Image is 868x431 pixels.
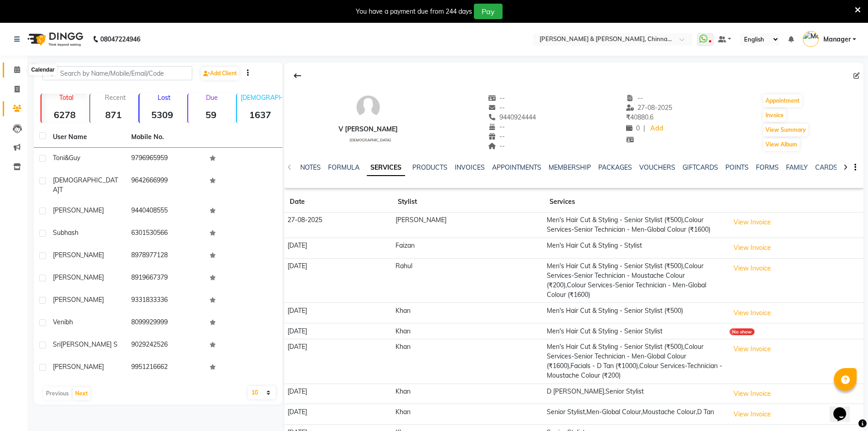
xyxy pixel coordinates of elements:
td: Khan [392,404,544,425]
button: Appointment [763,94,802,107]
button: View Invoice [729,261,775,275]
td: 9440408555 [126,200,204,223]
span: 0 [626,124,640,132]
span: -- [488,104,505,112]
img: logo [23,26,86,52]
th: Stylist [392,192,544,213]
p: Recent [94,93,136,102]
span: ₹ [626,113,630,121]
th: Date [284,192,392,213]
p: Lost [143,93,185,102]
button: View Album [763,138,800,151]
button: View Invoice [729,306,775,320]
a: INVOICES [455,163,485,171]
td: 8919667379 [126,267,204,290]
td: Khan [392,339,544,384]
span: t [59,186,63,194]
span: [DEMOGRAPHIC_DATA] [53,176,118,194]
td: 9796965959 [126,148,204,170]
strong: 871 [90,109,136,120]
strong: 5309 [139,109,185,120]
span: [PERSON_NAME] s [61,340,118,348]
td: [DATE] [284,303,392,323]
button: Next [73,387,90,400]
a: VOUCHERS [639,163,675,171]
span: [PERSON_NAME] [53,273,104,281]
td: D [PERSON_NAME],Senior Stylist [544,384,726,404]
img: Manager [803,31,819,47]
td: Khan [392,303,544,323]
span: [PERSON_NAME] [53,206,104,214]
span: 9440924444 [488,113,536,121]
iframe: chat widget [830,395,859,422]
button: View Summary [763,124,808,136]
strong: 6278 [41,109,87,120]
p: Total [45,93,87,102]
a: CARDS [815,163,837,171]
span: 40880.6 [626,113,653,121]
td: 9951216662 [126,357,204,379]
button: Invoice [763,109,786,122]
span: [DEMOGRAPHIC_DATA] [349,138,391,142]
th: Mobile No. [126,127,204,148]
span: -- [488,123,505,131]
td: Faizan [392,238,544,258]
span: Sri [53,340,61,348]
td: 8978977128 [126,245,204,267]
b: 08047224946 [100,26,140,52]
td: Men's Hair Cut & Styling - Senior Stylist (₹500) [544,303,726,323]
td: 8099929999 [126,312,204,334]
div: Calendar [29,64,56,75]
strong: 1637 [237,109,283,120]
td: Men's Hair Cut & Styling - Senior Stylist [544,323,726,339]
a: GIFTCARDS [683,163,718,171]
div: No show [729,328,755,335]
td: Khan [392,323,544,339]
img: avatar [354,93,382,121]
span: -- [626,94,643,102]
a: MEMBERSHIP [549,163,591,171]
a: APPOINTMENTS [492,163,541,171]
span: [PERSON_NAME] [53,296,104,304]
td: 9331833336 [126,290,204,312]
a: NOTES [300,163,321,171]
span: Veni [53,318,66,326]
td: Rahul [392,258,544,303]
div: Back to Client [288,67,307,84]
span: Manager [823,35,851,44]
a: SERVICES [367,160,405,176]
span: -- [488,94,505,102]
a: POINTS [725,163,749,171]
td: Men's Hair Cut & Styling - Senior Stylist (₹500),Colour Services-Senior Technician - Moustache Co... [544,258,726,303]
td: [DATE] [284,339,392,384]
button: View Invoice [729,215,775,229]
a: PRODUCTS [412,163,447,171]
span: -- [488,132,505,140]
span: 27-08-2025 [626,104,673,112]
td: Men's Hair Cut & Styling - Stylist [544,238,726,258]
button: View Invoice [729,342,775,356]
td: [PERSON_NAME] [392,213,544,238]
td: Senior Stylist,Men-Global Colour,Moustache Colour,D Tan [544,404,726,425]
th: Services [544,192,726,213]
input: Search by Name/Mobile/Email/Code [42,66,192,80]
td: [DATE] [284,323,392,339]
th: User Name [47,127,126,148]
span: [PERSON_NAME] [53,363,104,371]
span: Subhash [53,228,78,237]
td: [DATE] [284,404,392,425]
td: 9642666999 [126,170,204,200]
span: -- [488,142,505,150]
a: FORMULA [328,163,360,171]
span: [PERSON_NAME] [53,251,104,259]
td: Khan [392,384,544,404]
span: | [643,124,645,133]
p: Due [190,93,234,102]
div: V [PERSON_NAME] [339,125,398,134]
td: 9029242526 [126,334,204,357]
td: [DATE] [284,238,392,258]
td: Men's Hair Cut & Styling - Senior Stylist (₹500),Colour Services-Senior Technician - Men-Global C... [544,339,726,384]
strong: 59 [188,109,234,120]
button: View Invoice [729,387,775,401]
a: FORMS [756,163,779,171]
